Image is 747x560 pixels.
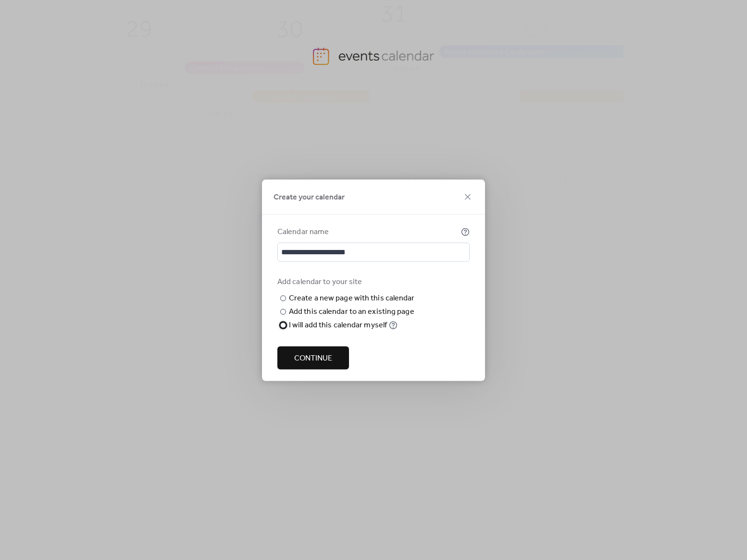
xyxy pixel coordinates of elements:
span: Create your calendar [274,191,345,203]
button: Continue [277,346,349,369]
div: I will add this calendar myself [289,319,387,331]
div: Create a new page with this calendar [289,292,415,304]
div: Calendar name [277,226,459,237]
span: Continue [294,352,332,364]
div: Add calendar to your site [277,276,468,287]
div: Add this calendar to an existing page [289,306,414,317]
